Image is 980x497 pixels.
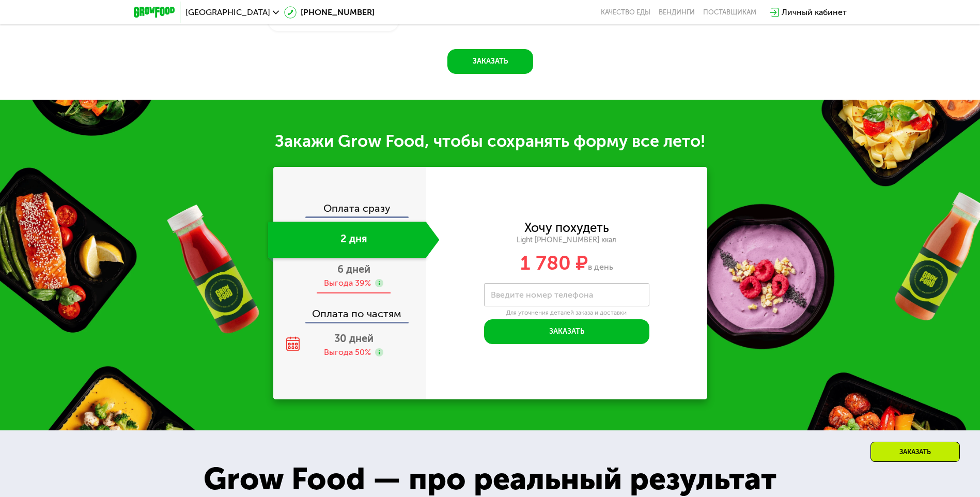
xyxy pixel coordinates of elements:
span: 1 780 ₽ [520,251,588,275]
div: Light [PHONE_NUMBER] ккал [426,236,707,245]
a: [PHONE_NUMBER] [284,6,375,19]
span: 6 дней [337,263,370,275]
a: Вендинги [659,8,695,17]
div: Выгода 50% [324,347,371,358]
div: Хочу похудеть [524,222,609,234]
span: в день [588,262,613,272]
button: Заказать [484,319,649,344]
div: поставщикам [703,8,756,17]
div: Личный кабинет [782,6,847,19]
label: Введите номер телефона [491,292,593,298]
div: Выгода 39% [324,277,371,289]
div: Для уточнения деталей заказа и доставки [484,309,649,317]
a: Качество еды [601,8,650,17]
div: Оплата сразу [274,203,426,216]
span: [GEOGRAPHIC_DATA] [185,8,270,17]
span: 30 дней [334,332,374,345]
div: Оплата по частям [274,298,426,322]
div: Заказать [870,442,960,462]
button: Заказать [447,49,533,74]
